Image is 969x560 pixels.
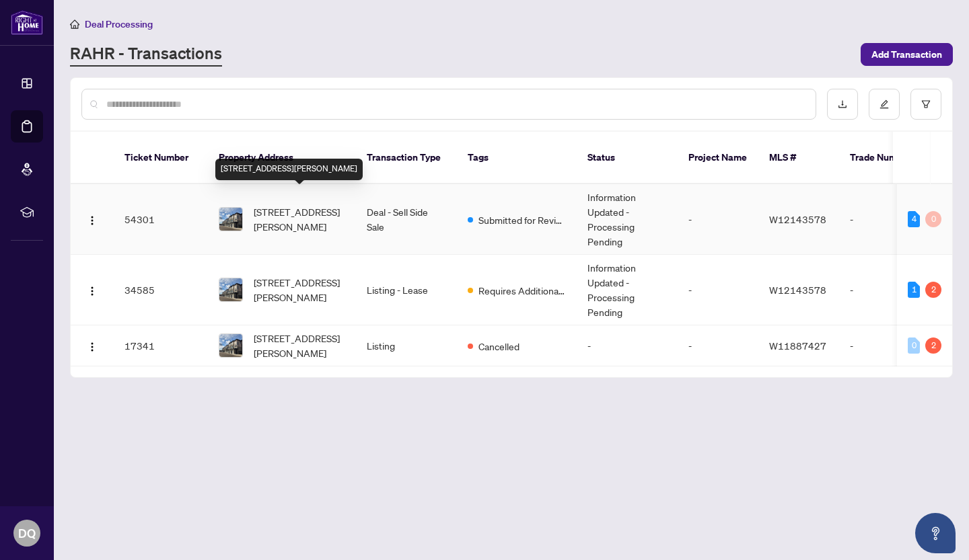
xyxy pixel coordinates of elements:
[87,215,98,226] img: Logo
[70,42,222,67] a: RAHR - Transactions
[114,325,208,366] td: 17341
[908,282,920,298] div: 1
[356,132,457,184] th: Transaction Type
[915,513,956,553] button: Open asap
[478,339,519,354] span: Cancelled
[839,132,933,184] th: Trade Number
[839,325,933,366] td: -
[254,204,345,234] span: [STREET_ADDRESS][PERSON_NAME]
[769,284,826,296] span: W12143578
[577,184,678,255] td: Information Updated - Processing Pending
[678,325,758,366] td: -
[254,331,345,360] span: [STREET_ADDRESS][PERSON_NAME]
[678,255,758,325] td: -
[577,325,678,366] td: -
[880,99,889,109] span: edit
[758,132,839,184] th: MLS #
[11,10,43,35] img: logo
[925,211,941,227] div: 0
[87,286,98,296] img: Logo
[114,255,208,325] td: 34585
[114,184,208,255] td: 54301
[910,89,941,120] button: filter
[219,334,242,357] img: thumbnail-img
[254,275,345,305] span: [STREET_ADDRESS][PERSON_NAME]
[81,208,103,230] button: Logo
[219,208,242,231] img: thumbnail-img
[861,43,953,66] button: Add Transaction
[18,524,36,543] span: DQ
[219,278,242,301] img: thumbnail-img
[457,132,577,184] th: Tags
[577,132,678,184] th: Status
[925,337,941,354] div: 2
[827,89,858,120] button: download
[70,19,79,29] span: home
[114,132,208,184] th: Ticket Number
[925,282,941,298] div: 2
[838,99,847,109] span: download
[85,18,153,30] span: Deal Processing
[208,132,356,184] th: Property Address
[678,132,758,184] th: Project Name
[871,44,942,65] span: Add Transaction
[478,283,566,298] span: Requires Additional Docs
[921,99,931,109] span: filter
[869,89,900,120] button: edit
[908,211,920,227] div: 4
[908,337,920,354] div: 0
[215,159,363,180] div: [STREET_ADDRESS][PERSON_NAME]
[87,342,98,352] img: Logo
[356,255,457,325] td: Listing - Lease
[81,279,103,301] button: Logo
[577,255,678,325] td: Information Updated - Processing Pending
[81,335,103,356] button: Logo
[356,184,457,255] td: Deal - Sell Side Sale
[839,184,933,255] td: -
[769,213,826,225] span: W12143578
[839,255,933,325] td: -
[678,184,758,255] td: -
[356,325,457,366] td: Listing
[769,339,826,352] span: W11887427
[478,212,566,227] span: Submitted for Review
